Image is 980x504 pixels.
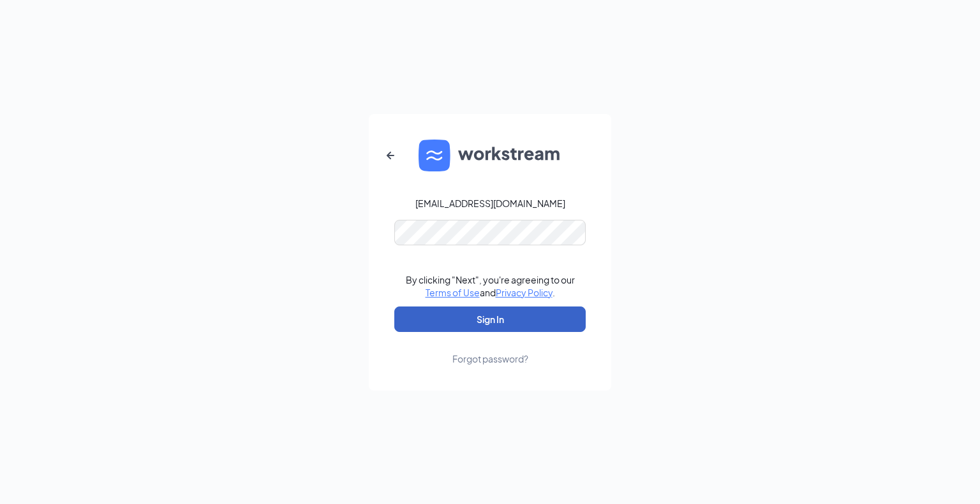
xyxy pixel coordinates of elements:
[415,197,565,210] div: [EMAIL_ADDRESS][DOMAIN_NAME]
[406,273,575,299] div: By clicking "Next", you're agreeing to our and .
[419,140,561,171] img: WS logo and Workstream text
[496,287,553,298] a: Privacy Policy
[375,140,406,171] button: ArrowLeftNew
[452,352,528,365] div: Forgot password?
[394,306,586,332] button: Sign In
[383,148,398,163] svg: ArrowLeftNew
[452,332,528,365] a: Forgot password?
[426,287,480,298] a: Terms of Use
